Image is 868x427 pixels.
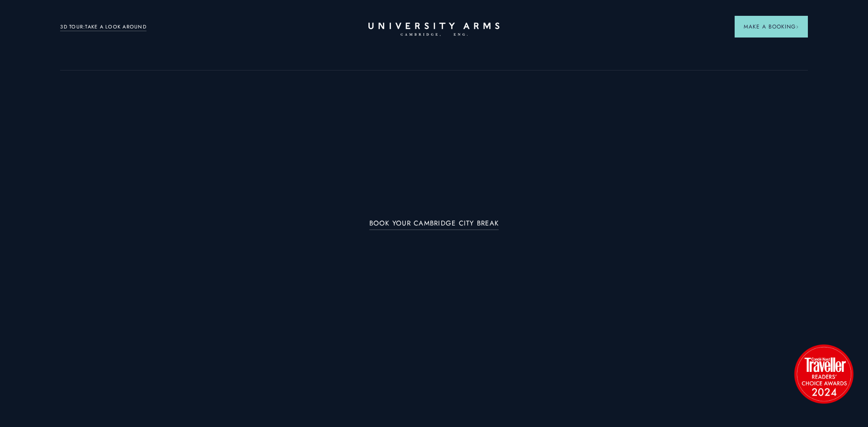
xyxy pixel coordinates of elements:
[369,220,499,230] a: BOOK YOUR CAMBRIDGE CITY BREAK
[796,25,799,28] img: Arrow icon
[368,23,500,37] a: Home
[744,23,799,31] span: Make a Booking
[60,23,146,31] a: 3D TOUR:TAKE A LOOK AROUND
[735,16,808,38] button: Make a BookingArrow icon
[790,340,858,408] img: image-2524eff8f0c5d55edbf694693304c4387916dea5-1501x1501-png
